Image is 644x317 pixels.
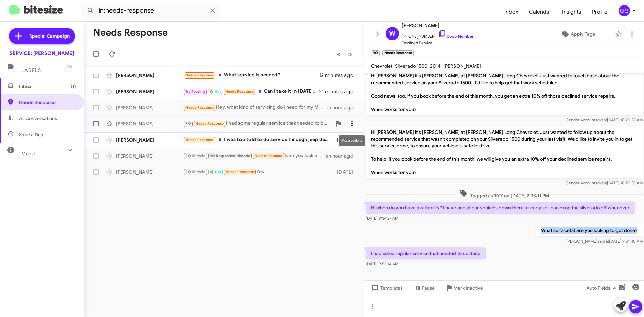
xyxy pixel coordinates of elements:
button: Previous [333,47,344,61]
span: RO [185,121,191,126]
span: Sender Account [DATE] 10:20:28 AM [566,117,643,122]
input: Search [81,3,222,19]
div: [PERSON_NAME] [116,137,183,143]
button: Apply Tags [543,28,612,40]
div: Yes [183,168,334,176]
span: Apply Tags [571,28,595,40]
span: [DATE] 9:52:14 AM [366,261,398,266]
div: [PERSON_NAME] [116,120,183,127]
a: Copy Number [438,34,474,39]
div: [PERSON_NAME] [116,153,183,159]
span: Silverado 1500 [395,63,427,69]
a: Special Campaign [9,28,75,44]
a: Profile [587,2,613,22]
div: More options [339,135,365,146]
span: RO Historic [185,170,205,174]
p: Hi [PERSON_NAME] it's [PERSON_NAME] at [PERSON_NAME] Long Chevrolet. Just wanted to touch base ab... [366,70,643,115]
span: Pause [422,282,435,294]
span: Needs Response [226,170,254,174]
span: said at [597,239,609,244]
div: [PERSON_NAME] [116,88,183,95]
span: Needs Response [195,121,224,126]
nav: Page navigation example [333,47,356,61]
small: Needs Response [382,50,413,56]
button: Mark Inactive [440,282,488,294]
span: Needs Response [225,89,254,94]
div: [PERSON_NAME] [116,169,183,175]
span: Try Pausing [185,89,205,94]
div: Hey, what kind of servicing do I need for my Malibu? [183,104,326,111]
h1: Needs Response [93,27,168,38]
div: 21 minutes ago [319,88,359,95]
span: Needs Response [185,138,214,142]
span: Inbox [19,83,76,90]
div: GG [619,5,630,16]
p: I had some regular service that needed to be done [366,247,486,259]
div: What service is needed? [183,71,319,79]
a: Inbox [499,2,524,22]
div: [PERSON_NAME] [116,72,183,79]
div: SERVICE: [PERSON_NAME] [10,50,74,57]
div: [DATE] [334,169,359,175]
span: said at [595,180,607,186]
span: said at [595,117,607,122]
div: I was too told to do service through jeep dealer ... at least until warranty factory warranty exp... [183,136,334,144]
span: Chevrolet [371,63,392,69]
span: Mark Inactive [453,282,483,294]
span: [PERSON_NAME] [DATE] 9:51:40 AM [566,239,643,244]
a: Insights [557,2,587,22]
span: Needs Response [19,99,76,106]
div: [PERSON_NAME] [116,104,183,111]
button: Templates [364,282,408,294]
span: [DATE] 9:34:27 AM [366,216,398,221]
span: Needs Response [185,73,214,77]
span: « [337,50,340,58]
span: RO Responded Historic [210,154,250,158]
span: More [21,151,35,157]
button: Pause [408,282,440,294]
div: an hour ago [326,153,359,159]
span: Needs Response [255,154,283,158]
span: 🔥 Hot [209,89,221,94]
span: (1) [71,83,76,90]
div: 12 minutes ago [319,72,359,79]
p: What service(s) are you looking to get done? [536,224,643,236]
span: W [389,28,396,39]
button: GG [613,5,637,16]
span: RO Historic [185,154,205,158]
span: Labels [21,67,41,73]
button: Auto Fields [581,282,624,294]
span: Save a Deal [19,131,44,138]
span: All Conversations [19,115,57,122]
p: Hi when do you have availability? I have one of our vehicles down there already so I can drop the... [366,202,635,214]
span: 2014 [430,63,441,69]
span: 🔥 Hot [210,170,221,174]
div: Can I take it in [DATE]? [183,88,319,95]
span: [PHONE_NUMBER] [402,30,474,40]
div: an hour ago [326,104,359,111]
span: Auto Fields [586,282,619,294]
small: RO [371,50,380,56]
p: Hi [PERSON_NAME] it's [PERSON_NAME] at [PERSON_NAME] Long Chevrolet. Just wanted to follow up abo... [366,126,643,178]
a: Calendar [524,2,557,22]
div: Can you look at my carfax and see what services I skipped for my 60k and get me an estimate and l... [183,152,326,160]
span: Tagged as 'RO' on [DATE] 2:33:11 PM [457,189,552,199]
span: Special Campaign [29,33,70,39]
span: [PERSON_NAME] [443,63,481,69]
button: Next [344,47,356,61]
span: » [348,50,352,58]
span: Declined Service [402,40,474,46]
span: Templates [370,282,403,294]
span: Sender Account [DATE] 10:20:38 AM [566,180,643,186]
span: [PERSON_NAME] [402,21,474,30]
span: Needs Response [185,105,214,110]
div: I had some regular service that needed to be done [183,120,332,127]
